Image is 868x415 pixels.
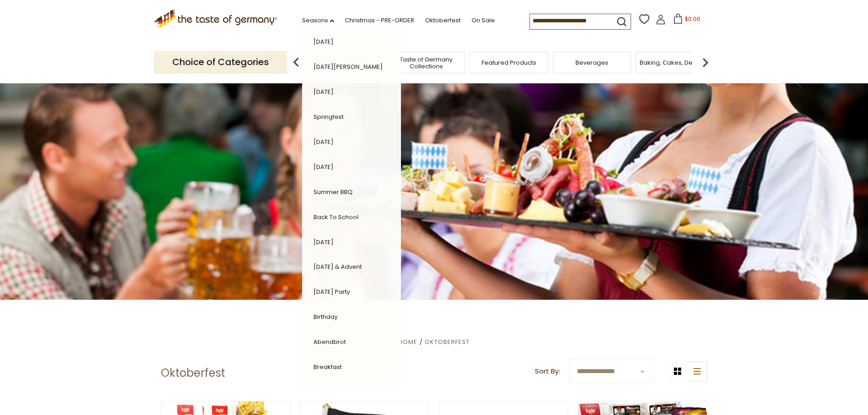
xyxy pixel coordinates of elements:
[154,51,287,73] p: Choice of Categories
[313,213,359,221] a: Back to School
[313,262,362,271] a: [DATE] & Advent
[287,53,305,72] img: previous arrow
[313,238,334,246] a: [DATE]
[313,62,383,71] a: [DATE][PERSON_NAME]
[313,87,334,96] a: [DATE]
[313,188,353,196] a: Summer BBQ
[685,15,700,23] span: $0.00
[575,59,608,66] a: Beverages
[640,59,710,66] a: Baking, Cakes, Desserts
[668,14,706,27] button: $0.00
[161,366,225,380] h1: Oktoberfest
[302,15,334,26] a: Seasons
[313,163,334,171] a: [DATE]
[313,287,350,296] a: [DATE] Party
[313,37,334,46] a: [DATE]
[345,15,414,26] a: Christmas - PRE-ORDER
[313,363,342,371] a: Breakfast
[313,313,338,321] a: Birthday
[313,138,334,146] a: [DATE]
[482,59,536,66] a: Featured Products
[472,15,495,26] a: On Sale
[313,338,346,346] a: Abendbrot
[696,53,714,72] img: next arrow
[313,113,344,121] a: Springfest
[398,338,417,346] a: Home
[425,15,461,26] a: Oktoberfest
[535,366,560,377] label: Sort By:
[425,338,470,346] a: Oktoberfest
[390,56,462,70] a: Taste of Germany Collections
